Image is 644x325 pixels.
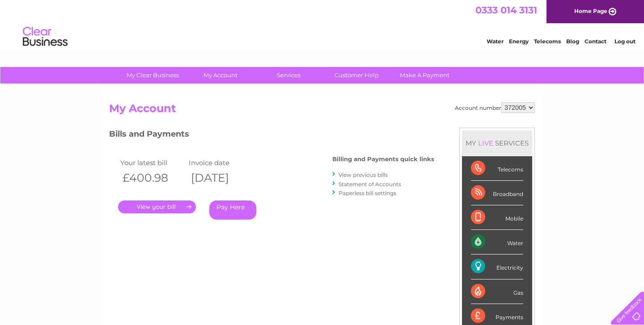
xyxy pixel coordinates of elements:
a: . [118,200,196,213]
div: Telecoms [471,156,523,181]
a: 0333 014 3131 [475,4,537,16]
th: [DATE] [186,169,255,187]
a: Pay Here [209,200,256,220]
div: Gas [471,279,523,304]
div: Mobile [471,205,523,230]
a: Energy [509,38,529,45]
div: Water [471,230,523,254]
a: Make A Payment [388,67,462,83]
h2: My Account [109,102,535,119]
td: Invoice date [186,157,255,169]
h3: Bills and Payments [109,128,434,143]
h4: Billing and Payments quick links [332,156,434,162]
a: Log out [614,38,636,45]
a: Blog [566,38,579,45]
div: Clear Business is a trading name of Verastar Limited (registered in [GEOGRAPHIC_DATA] No. 3667643... [111,5,534,43]
td: Your latest bill [118,157,186,169]
div: MY SERVICES [462,130,532,156]
a: Customer Help [320,67,394,83]
a: My Account [184,67,258,83]
a: Services [252,67,326,83]
th: £400.98 [118,169,186,187]
a: My Clear Business [116,67,190,83]
div: Broadband [471,181,523,205]
div: Account number [455,102,535,113]
a: Contact [585,38,606,45]
a: Paperless bill settings [339,190,396,196]
a: Telecoms [534,38,561,45]
div: LIVE [476,139,495,147]
a: Statement of Accounts [339,181,401,187]
a: View previous bills [339,171,388,178]
img: logo.png [22,23,68,50]
a: Water [487,38,504,45]
div: Electricity [471,254,523,279]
